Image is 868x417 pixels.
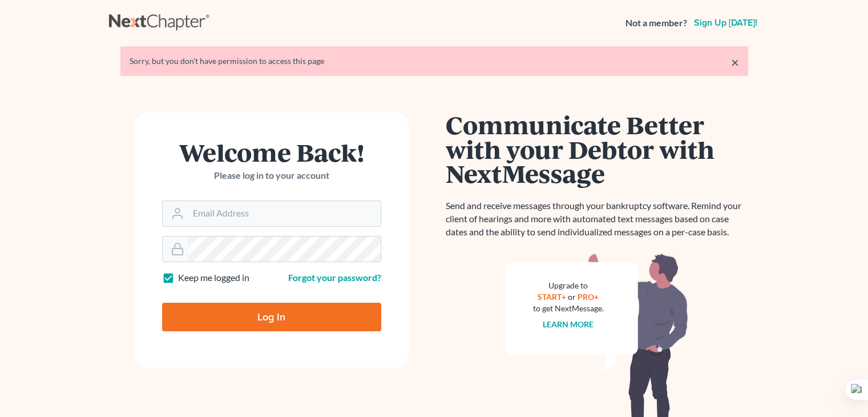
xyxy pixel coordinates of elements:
p: Send and receive messages through your bankruptcy software. Remind your client of hearings and mo... [446,199,748,239]
div: to get NextMessage. [533,303,604,314]
h1: Communicate Better with your Debtor with NextMessage [446,113,748,186]
div: Upgrade to [533,280,604,291]
label: Keep me logged in [178,271,249,284]
a: PRO+ [578,292,599,302]
input: Email Address [188,201,381,226]
input: Log In [162,303,381,331]
a: Sign up [DATE]! [692,18,760,27]
a: START+ [538,292,566,302]
p: Please log in to your account [162,169,381,182]
a: Learn more [543,319,594,329]
div: Sorry, but you don't have permission to access this page [130,55,739,67]
strong: Not a member? [625,17,687,30]
a: Forgot your password? [288,272,381,283]
h1: Welcome Back! [162,140,381,165]
span: or [568,292,576,302]
a: × [731,55,739,69]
